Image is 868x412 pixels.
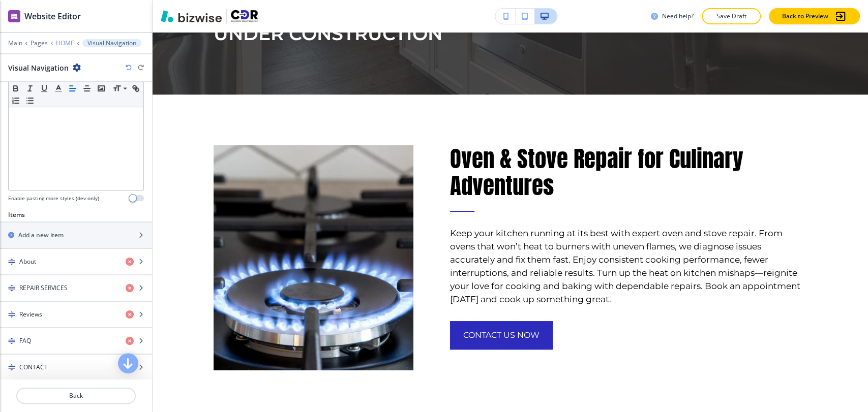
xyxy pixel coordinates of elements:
h4: REPAIR SERVICES [19,283,68,293]
img: Bizwise Logo [161,10,222,22]
img: Drag [8,311,15,318]
h2: Visual Navigation [8,62,69,73]
h4: Enable pasting more styles (dev only) [8,195,99,202]
h4: About [19,257,36,266]
img: 183704c7c901049a7b31da7ce12fb40b.webp [214,145,413,370]
p: Back to Preview [782,12,828,21]
h2: Items [8,210,25,219]
p: Visual Navigation [87,40,136,47]
button: Back [16,388,136,404]
button: HOME [56,40,74,47]
button: Save Draft [702,8,761,24]
p: Oven & Stove Repair for Culinary Adventures [450,145,807,199]
button: Back to Preview [769,8,860,24]
button: contact us now [450,321,553,350]
img: Drag [8,258,15,265]
img: Drag [8,364,15,371]
p: Keep your kitchen running at its best with expert oven and stove repair. From ovens that won’t he... [450,227,807,306]
strong: UNDER CONSTRUCTION [214,22,442,45]
h4: FAQ [19,336,31,345]
button: Visual Navigation [82,39,141,47]
span: contact us now [463,329,540,341]
h3: Need help? [662,12,694,21]
p: Back [17,391,135,400]
h2: Add a new item [18,231,64,240]
h4: Reviews [19,310,42,319]
img: Drag [8,337,15,344]
img: Drag [8,284,15,292]
h2: Website Editor [24,10,81,22]
img: Your Logo [231,10,258,22]
p: Save Draft [715,12,747,21]
button: Pages [31,40,48,47]
img: editor icon [8,10,20,22]
button: Main [8,40,22,47]
h4: CONTACT [19,363,48,372]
